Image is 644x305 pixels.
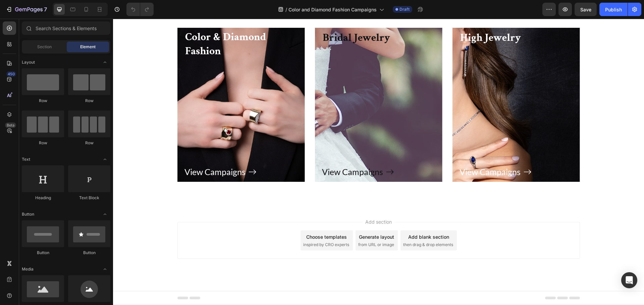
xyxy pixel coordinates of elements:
[37,44,52,50] span: Section
[193,215,234,222] div: Choose templates
[68,98,110,104] div: Row
[22,98,64,104] div: Row
[295,215,336,222] div: Add blank section
[100,154,110,165] span: Toggle open
[100,209,110,220] span: Toggle open
[605,6,622,13] div: Publish
[100,57,110,68] span: Toggle open
[100,264,110,275] span: Toggle open
[346,146,419,161] button: <p>View Campaigns</p>
[288,6,377,13] span: Color and Diamond Fashion Campaigns
[3,3,50,16] button: 7
[5,123,16,128] div: Beta
[599,3,628,16] button: Publish
[580,7,591,12] span: Save
[68,250,110,256] div: Button
[346,11,460,27] h3: High Jewelry
[209,146,281,161] button: <p>View Campaigns</p>
[346,146,408,161] p: View Campaigns
[22,195,64,201] div: Heading
[22,211,34,217] span: Button
[44,5,47,13] p: 7
[575,3,597,16] button: Save
[22,266,34,272] span: Media
[290,223,340,229] span: then drag & drop elements
[399,6,410,12] span: Draft
[246,215,281,222] div: Generate layout
[22,59,35,65] span: Layout
[68,140,110,146] div: Row
[190,223,236,229] span: inspired by CRO experts
[22,21,110,35] input: Search Sections & Elements
[22,140,64,146] div: Row
[285,6,287,13] span: /
[68,195,110,201] div: Text Block
[22,250,64,256] div: Button
[245,223,281,229] span: from URL or image
[80,44,96,50] span: Element
[113,19,644,305] iframe: Design area
[621,272,637,288] div: Open Intercom Messenger
[22,156,30,162] span: Text
[250,200,281,207] span: Add section
[6,71,16,77] div: 450
[209,146,270,161] p: View Campaigns
[126,3,154,16] div: Undo/Redo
